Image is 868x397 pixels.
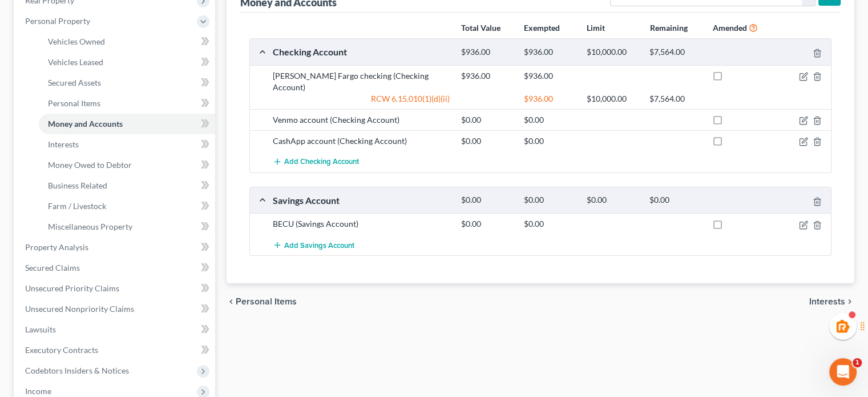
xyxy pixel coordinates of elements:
[39,31,215,52] a: Vehicles Owned
[48,222,132,231] span: Miscellaneous Property
[267,194,455,206] div: Savings Account
[713,23,747,33] strong: Amended
[644,195,706,206] div: $0.00
[518,93,581,105] div: $936.00
[48,181,107,190] span: Business Related
[581,93,644,105] div: $10,000.00
[25,16,90,26] span: Personal Property
[25,386,51,396] span: Income
[39,93,215,114] a: Personal Items
[39,155,215,175] a: Money Owed to Debtor
[48,160,132,170] span: Money Owed to Debtor
[227,297,297,306] button: chevron_left Personal Items
[644,47,706,58] div: $7,564.00
[48,119,123,129] span: Money and Accounts
[39,114,215,134] a: Money and Accounts
[16,278,215,299] a: Unsecured Priority Claims
[25,366,129,375] span: Codebtors Insiders & Notices
[644,93,706,105] div: $7,564.00
[455,135,518,147] div: $0.00
[48,201,106,211] span: Farm / Livestock
[48,98,100,108] span: Personal Items
[39,73,215,93] a: Secured Assets
[809,297,854,306] button: Interests chevron_right
[284,158,359,167] span: Add Checking Account
[518,218,581,230] div: $0.00
[25,345,98,355] span: Executory Contracts
[39,175,215,196] a: Business Related
[267,70,455,93] div: [PERSON_NAME] Fargo checking (Checking Account)
[48,139,79,149] span: Interests
[25,324,56,334] span: Lawsuits
[25,304,134,314] span: Unsecured Nonpriority Claims
[48,57,103,67] span: Vehicles Leased
[16,258,215,278] a: Secured Claims
[518,195,581,206] div: $0.00
[16,237,215,258] a: Property Analysis
[853,358,862,367] span: 1
[518,47,581,58] div: $936.00
[267,93,455,105] div: RCW 6.15.010(1)(d)(ii)
[39,134,215,155] a: Interests
[39,196,215,216] a: Farm / Livestock
[587,23,605,33] strong: Limit
[461,23,500,33] strong: Total Value
[845,297,854,306] i: chevron_right
[39,216,215,237] a: Miscellaneous Property
[16,340,215,360] a: Executory Contracts
[581,47,644,58] div: $10,000.00
[267,46,455,58] div: Checking Account
[518,135,581,147] div: $0.00
[267,114,455,126] div: Venmo account (Checking Account)
[227,297,236,306] i: chevron_left
[649,23,687,33] strong: Remaining
[267,135,455,147] div: CashApp account (Checking Account)
[25,263,80,272] span: Secured Claims
[267,218,455,230] div: BECU (Savings Account)
[48,78,101,87] span: Secured Assets
[455,70,518,82] div: $936.00
[455,195,518,206] div: $0.00
[16,319,215,340] a: Lawsuits
[518,114,581,126] div: $0.00
[16,299,215,319] a: Unsecured Nonpriority Claims
[284,240,354,250] span: Add Savings Account
[455,47,518,58] div: $936.00
[39,52,215,73] a: Vehicles Leased
[48,37,105,46] span: Vehicles Owned
[273,151,359,173] button: Add Checking Account
[25,242,88,252] span: Property Analysis
[236,297,297,306] span: Personal Items
[581,195,644,206] div: $0.00
[524,23,560,33] strong: Exempted
[829,358,857,386] iframe: Intercom live chat
[273,234,354,255] button: Add Savings Account
[455,218,518,230] div: $0.00
[518,70,581,82] div: $936.00
[455,114,518,126] div: $0.00
[809,297,845,306] span: Interests
[25,283,119,293] span: Unsecured Priority Claims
